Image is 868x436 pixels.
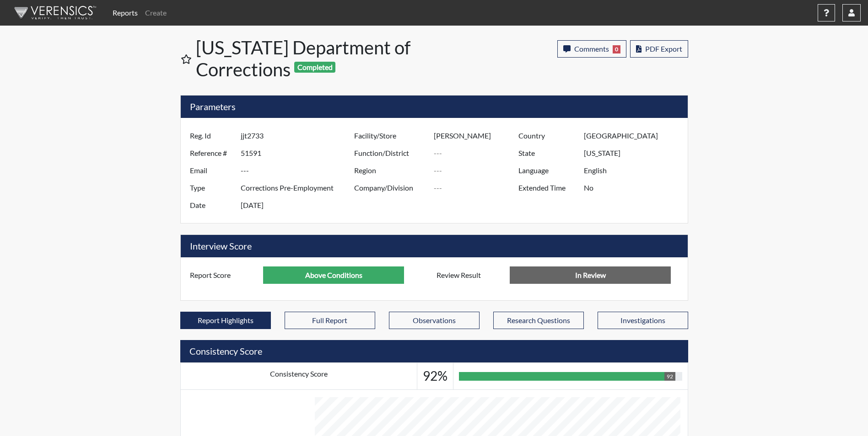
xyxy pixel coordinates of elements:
label: Function/District [347,144,434,162]
button: Comments0 [557,40,626,58]
input: --- [241,197,356,214]
input: --- [584,144,685,162]
span: PDF Export [645,44,682,53]
label: Type [183,179,241,197]
label: Report Score [183,266,264,284]
div: 92 [664,372,675,381]
a: Reports [109,4,141,22]
input: --- [241,162,356,179]
label: State [512,144,584,162]
input: --- [434,179,521,197]
span: 0 [613,45,620,53]
input: --- [584,162,685,179]
input: --- [584,127,685,144]
span: Completed [294,62,335,73]
label: Facility/Store [347,127,434,144]
button: Observations [389,312,480,329]
label: Reference # [183,144,241,162]
input: --- [584,179,685,197]
input: --- [434,162,521,179]
span: Comments [574,44,609,53]
a: Create [141,4,170,22]
button: Full Report [285,312,375,329]
input: --- [434,144,521,162]
h1: [US_STATE] Department of Corrections [196,37,435,80]
label: Date [183,197,241,214]
input: --- [241,179,356,197]
td: Consistency Score [180,363,417,390]
label: Reg. Id [183,127,241,144]
input: --- [434,127,521,144]
h5: Interview Score [181,235,688,257]
label: Region [347,162,434,179]
button: PDF Export [630,40,688,58]
input: --- [241,144,356,162]
label: Review Result [430,266,510,284]
h5: Parameters [181,96,688,118]
input: --- [263,266,404,284]
button: Report Highlights [180,312,271,329]
button: Research Questions [493,312,584,329]
label: Email [183,162,241,179]
input: --- [241,127,356,144]
label: Language [512,162,584,179]
button: Investigations [598,312,688,329]
label: Country [512,127,584,144]
h3: 92% [423,368,447,384]
label: Company/Division [347,179,434,197]
label: Extended Time [512,179,584,197]
h5: Consistency Score [180,340,688,362]
input: No Decision [510,266,671,284]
